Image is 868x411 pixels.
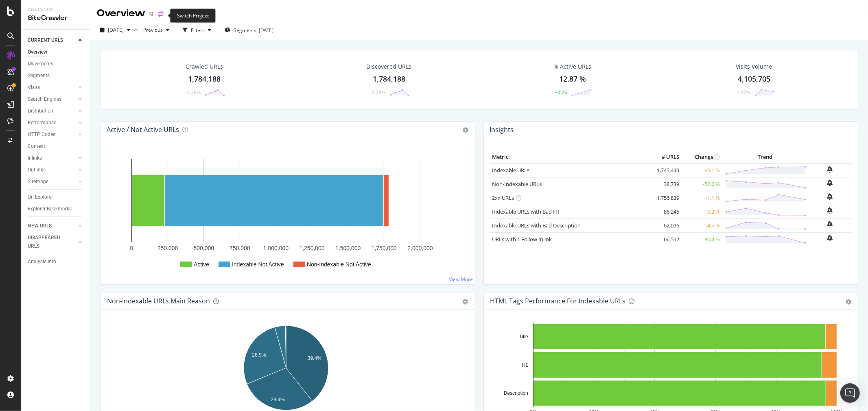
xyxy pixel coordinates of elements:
[367,63,412,71] div: Discovered URLs
[736,63,772,71] div: Visits Volume
[140,24,173,37] button: Previous
[28,193,53,201] div: Url Explorer
[28,177,48,186] div: Sitemaps
[827,180,833,186] div: bell-plus
[649,163,681,177] td: 1,745,449
[107,151,468,278] svg: A chart.
[492,194,514,201] a: 2xx URLs
[492,236,552,243] a: URLs with 1 Follow Inlink
[307,261,371,268] text: Non-Indexable Not Active
[649,205,681,218] td: 86,245
[492,222,581,229] a: Indexable URLs with Bad Description
[28,36,76,45] a: CURRENT URLS
[28,36,63,45] div: CURRENT URLS
[649,218,681,232] td: 62,096
[463,299,468,305] div: gear
[519,334,528,340] text: Title
[649,177,681,191] td: 38,739
[738,74,770,84] div: 4,105,705
[28,95,76,104] a: Search Engines
[28,154,76,162] a: Inlinks
[28,71,50,80] div: Segments
[681,232,722,246] td: -30.4 %
[28,205,72,213] div: Explorer Bookmarks
[140,26,163,33] span: Previous
[28,142,84,151] a: Content
[681,177,722,191] td: -52.6 %
[553,63,591,71] div: % Active URLs
[827,235,833,241] div: bell-plus
[681,218,722,232] td: -4.5 %
[827,166,833,173] div: bell-plus
[179,24,214,37] button: Filters
[263,245,289,251] text: 1,000,000
[373,74,405,84] div: 1,784,188
[28,205,84,213] a: Explorer Bookmarks
[846,299,851,305] div: gear
[28,107,76,115] a: Distribution
[28,48,47,56] div: Overview
[28,222,76,230] a: NEW URLS
[97,6,145,20] div: Overview
[158,11,163,17] div: arrow-right-arrow-left
[28,130,55,139] div: HTTP Codes
[649,191,681,205] td: 1,756,839
[28,60,84,68] a: Movements
[186,63,223,71] div: Crawled URLs
[335,245,361,251] text: 1,500,000
[490,151,649,163] th: Metric
[170,9,216,23] div: Switch Project
[28,222,52,230] div: NEW URLS
[735,89,750,96] div: -1.37%
[191,27,205,34] div: Filters
[157,245,178,251] text: 250,000
[681,205,722,218] td: -0.2 %
[840,383,860,403] div: Open Intercom Messenger
[28,166,76,174] a: Outlinks
[827,221,833,227] div: bell-plus
[28,83,40,92] div: Visits
[28,119,76,127] a: Performance
[28,166,46,174] div: Outlinks
[490,297,626,305] div: HTML Tags Performance for Indexable URLs
[185,89,201,96] div: -2.28%
[28,154,42,162] div: Inlinks
[133,26,140,33] span: vs
[230,245,250,251] text: 750,000
[681,191,722,205] td: -1.1 %
[259,27,273,34] div: [DATE]
[492,208,560,215] a: Indexable URLs with Bad H1
[28,83,76,92] a: Visits
[28,177,76,186] a: Sitemaps
[449,276,473,283] a: View More
[559,74,586,84] div: 12.87 %
[555,89,567,96] div: +0.76
[492,167,530,174] a: Indexable URLs
[28,142,45,151] div: Content
[271,397,285,402] text: 29.4%
[107,297,210,305] div: Non-Indexable URLs Main Reason
[130,245,133,251] text: 0
[28,13,83,23] div: SiteCrawler
[827,193,833,200] div: bell-plus
[28,234,69,251] div: DISAPPEARED URLS
[681,163,722,177] td: +0.1 %
[97,24,133,37] button: [DATE]
[503,390,528,396] text: Description
[722,151,809,163] th: Trend
[492,180,542,188] a: Non-Indexable URLs
[108,26,124,33] span: 2025 Sep. 26th
[649,232,681,246] td: 66,592
[107,124,179,135] h4: Active / Not Active URLs
[194,261,209,268] text: Active
[193,245,214,251] text: 500,000
[28,119,56,127] div: Performance
[827,207,833,214] div: bell-plus
[308,355,321,361] text: 39.4%
[370,89,385,96] div: -2.28%
[649,151,681,163] th: # URLS
[28,95,61,104] div: Search Engines
[28,130,76,139] a: HTTP Codes
[221,24,277,37] button: Segments[DATE]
